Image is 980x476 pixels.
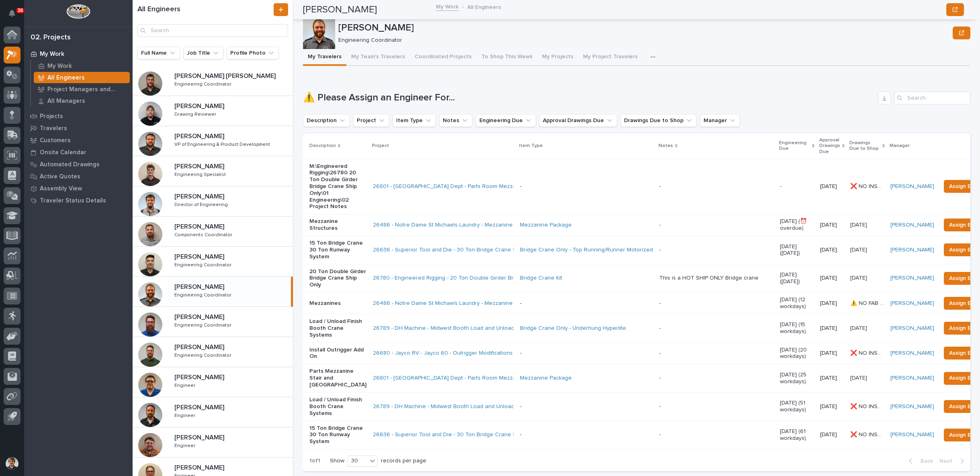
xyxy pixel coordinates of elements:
[520,300,653,307] p: -
[174,282,226,291] p: [PERSON_NAME]
[902,458,936,465] button: Back
[133,367,293,397] a: [PERSON_NAME][PERSON_NAME] EngineerEngineer
[393,114,436,127] button: Item Type
[31,72,133,83] a: All Engineers
[174,161,226,170] p: [PERSON_NAME]
[916,458,933,465] span: Back
[520,183,653,190] p: -
[24,170,133,182] a: Active Quotes
[133,337,293,367] a: [PERSON_NAME][PERSON_NAME] Engineering CoordinatorEngineering Coordinator
[520,247,653,253] a: Bridge Crane Only - Top Running/Runner Motorized
[410,49,477,66] button: Coordinated Projects
[31,33,71,42] div: 02. Projects
[659,183,661,190] div: -
[820,431,844,438] p: [DATE]
[850,245,869,253] p: [DATE]
[520,350,653,357] p: -
[820,247,844,253] p: [DATE]
[174,140,272,147] p: VP of Engineering & Product Development
[338,22,949,34] p: [PERSON_NAME]
[373,183,580,190] a: 26801 - [GEOGRAPHIC_DATA] Dept - Parts Room Mezzanine and Stairs with Gate
[780,321,814,335] p: [DATE] (15 workdays)
[309,318,366,338] p: Load / Unload Finish Booth Crane Systems
[659,300,661,307] div: -
[309,240,366,260] p: 15 Ton Bridge Crane 30 Ton Runway System
[174,131,226,140] p: [PERSON_NAME]
[40,51,64,58] p: My Work
[659,275,759,282] div: This is a HOT SHIP ONLY Bridge crane
[40,125,67,132] p: Travelers
[66,4,90,19] img: Workspace Logo
[780,218,814,232] p: [DATE] (⏰ overdue)
[47,63,72,70] p: My Work
[47,74,85,82] p: All Engineers
[373,325,534,332] a: 26789 - DH Machine - Midwest Booth Load and Unload Station
[174,261,233,268] p: Engineering Coordinator
[820,183,844,190] p: [DATE]
[890,325,934,332] a: [PERSON_NAME]
[137,24,288,37] input: Search
[309,396,366,417] p: Load / Unload Finish Booth Crane Systems
[174,411,197,419] p: Engineer
[850,402,886,410] p: ❌ NO INSTALL DATE!
[659,222,661,229] div: -
[373,350,513,357] a: 26680 - Jayco RV - Jayco 60 - Outrigger Modifications
[31,60,133,72] a: My Work
[174,200,229,208] p: Director of Engineering
[31,84,133,95] a: Project Managers and Engineers
[24,48,133,60] a: My Work
[820,403,844,410] p: [DATE]
[780,400,814,413] p: [DATE] (51 workdays)
[894,92,970,104] input: Search
[850,298,886,307] p: ⚠️ NO FAB TIME!
[436,2,458,11] a: My Work
[537,49,578,66] button: My Projects
[309,300,366,307] p: Mezzanines
[40,161,100,168] p: Automated Drawings
[10,10,20,22] div: Notifications38
[133,427,293,458] a: [PERSON_NAME][PERSON_NAME] EngineerEngineer
[309,218,366,232] p: Mezzanine Structures
[303,114,350,127] button: Description
[850,220,869,229] p: [DATE]
[890,431,934,438] a: [PERSON_NAME]
[183,47,223,59] button: Job Title
[780,183,814,190] p: -
[520,431,653,438] p: -
[890,375,934,382] a: [PERSON_NAME]
[309,347,366,360] p: Install Outrigger Add On
[40,185,82,192] p: Assembly View
[309,163,366,210] p: M:\Engineered Rigging\26780 20 Ton Double Girder Bridge Crane Ship Only\01 Engineering\02 Project...
[780,428,814,442] p: [DATE] (61 workdays)
[890,403,934,410] a: [PERSON_NAME]
[850,323,869,332] p: [DATE]
[820,325,844,332] p: [DATE]
[780,296,814,310] p: [DATE] (12 workdays)
[174,231,234,238] p: Components Coordinator
[539,114,617,127] button: Approval Drawings Due
[40,173,80,180] p: Active Quotes
[659,141,673,150] p: Notes
[659,350,661,357] div: -
[780,372,814,385] p: [DATE] (25 workdays)
[174,402,226,411] p: [PERSON_NAME]
[174,462,226,472] p: [PERSON_NAME]
[174,101,226,110] p: [PERSON_NAME]
[890,141,910,150] p: Manager
[174,170,227,178] p: Engineering Specialist
[24,194,133,206] a: Traveler Status Details
[174,381,197,388] p: Engineer
[477,49,537,66] button: To Shop This Week
[780,272,814,285] p: [DATE] ([DATE])
[24,182,133,194] a: Assembly View
[174,321,233,328] p: Engineering Coordinator
[133,277,293,307] a: [PERSON_NAME][PERSON_NAME] Engineering CoordinatorEngineering Coordinator
[700,114,740,127] button: Manager
[133,217,293,247] a: [PERSON_NAME][PERSON_NAME] Components CoordinatorComponents Coordinator
[47,98,85,105] p: All Managers
[4,5,20,22] button: Notifications
[373,275,569,282] a: 26780 - Engineered Rigging - 20 Ton Double Girder Bridge Crane Ship Only
[820,300,844,307] p: [DATE]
